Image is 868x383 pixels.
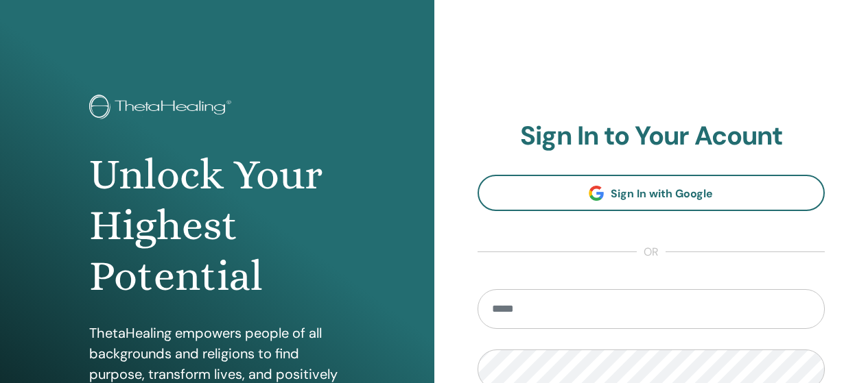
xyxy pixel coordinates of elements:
h1: Unlock Your Highest Potential [89,149,344,302]
span: Sign In with Google [611,186,713,201]
span: or [637,244,666,260]
a: Sign In with Google [478,175,825,211]
h2: Sign In to Your Acount [478,121,825,152]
